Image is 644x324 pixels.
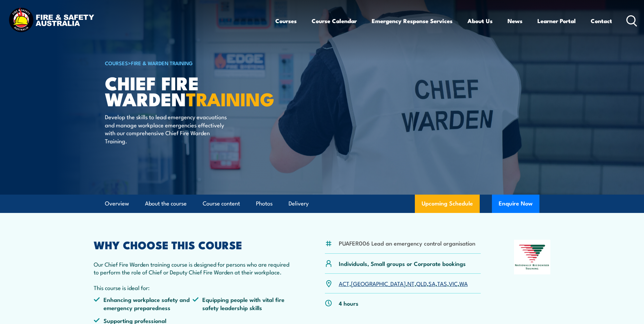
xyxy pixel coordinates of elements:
[131,59,193,67] a: Fire & Warden Training
[416,279,427,287] a: QLD
[449,279,458,287] a: VIC
[407,279,415,287] a: NT
[459,279,468,287] a: WA
[415,195,480,213] a: Upcoming Schedule
[508,12,522,30] a: News
[94,260,292,276] p: Our Chief Fire Warden training course is designed for persons who are required to perform the rol...
[591,12,612,30] a: Contact
[437,279,447,287] a: TAS
[312,12,357,30] a: Course Calendar
[105,75,273,106] h1: Chief Fire Warden
[339,259,466,267] p: Individuals, Small groups or Corporate bookings
[339,280,468,287] p: , , , , , , ,
[145,195,187,213] a: About the course
[94,284,292,291] p: This course is ideal for:
[275,12,297,30] a: Courses
[339,279,349,287] a: ACT
[105,113,229,145] p: Develop the skills to lead emergency evacuations and manage workplace emergencies effectively wit...
[372,12,453,30] a: Emergency Response Services
[203,195,240,213] a: Course content
[467,12,493,30] a: About Us
[428,279,436,287] a: SA
[105,59,128,67] a: COURSES
[186,84,274,112] strong: TRAINING
[351,279,406,287] a: [GEOGRAPHIC_DATA]
[256,195,273,213] a: Photos
[289,195,309,213] a: Delivery
[492,195,539,213] button: Enquire Now
[94,240,292,249] h2: WHY CHOOSE THIS COURSE
[339,239,475,247] li: PUAFER006 Lead an emergency control organisation
[105,195,129,213] a: Overview
[105,59,273,67] h6: >
[192,295,292,311] li: Equipping people with vital fire safety leadership skills
[94,295,193,311] li: Enhancing workplace safety and emergency preparedness
[339,299,358,307] p: 4 hours
[514,240,551,274] img: Nationally Recognised Training logo.
[537,12,576,30] a: Learner Portal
